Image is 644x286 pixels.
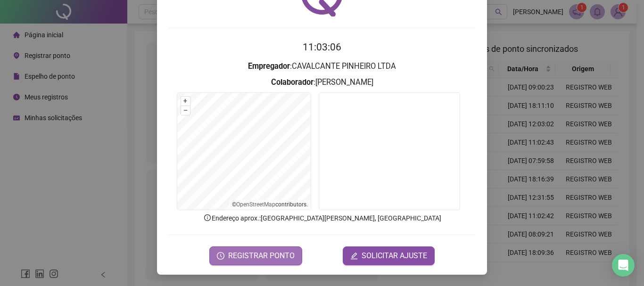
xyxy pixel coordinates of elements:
p: Endereço aprox. : [GEOGRAPHIC_DATA][PERSON_NAME], [GEOGRAPHIC_DATA] [168,213,476,223]
div: Open Intercom Messenger [612,254,635,277]
button: editSOLICITAR AJUSTE [343,246,435,265]
button: + [181,97,190,106]
span: SOLICITAR AJUSTE [362,250,427,261]
h3: : [PERSON_NAME] [168,76,476,89]
li: © contributors. [232,201,308,208]
strong: Empregador [248,62,290,71]
button: – [181,106,190,115]
time: 11:03:06 [303,41,341,53]
button: REGISTRAR PONTO [209,246,302,265]
strong: Colaborador [271,78,314,87]
a: OpenStreetMap [236,201,275,208]
span: REGISTRAR PONTO [228,250,295,261]
h3: : CAVALCANTE PINHEIRO LTDA [168,60,476,73]
span: clock-circle [217,252,224,260]
span: edit [350,252,358,260]
span: info-circle [203,213,212,222]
